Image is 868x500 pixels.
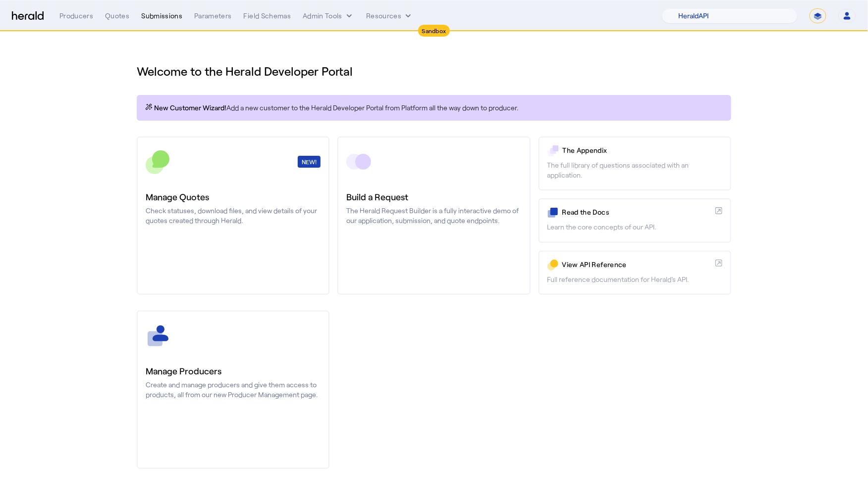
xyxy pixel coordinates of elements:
[539,136,731,190] a: The AppendixThe full library of questions associated with an application.
[303,11,354,21] button: internal dropdown menu
[141,11,182,21] div: Submissions
[366,11,413,21] button: Resources dropdown menu
[539,198,731,242] a: Read the DocsLearn the core concepts of our API.
[137,136,329,295] a: NEW!Manage QuotesCheck statuses, download files, and view details of your quotes created through ...
[346,206,521,226] p: The Herald Request Builder is a fully interactive demo of our application, submission, and quote ...
[137,311,329,469] a: Manage ProducersCreate and manage producers and give them access to products, all from our new Pr...
[547,274,722,284] p: Full reference documentation for Herald's API.
[539,251,731,295] a: View API ReferenceFull reference documentation for Herald's API.
[137,63,731,79] h1: Welcome to the Herald Developer Portal
[298,156,321,168] div: NEW!
[562,207,711,217] p: Read the Docs
[105,11,129,21] div: Quotes
[145,103,723,113] p: Add a new customer to the Herald Developer Portal from Platform all the way down to producer.
[12,11,44,21] img: Herald Logo
[346,190,521,204] h3: Build a Request
[563,145,722,155] p: The Appendix
[562,260,711,270] p: View API Reference
[244,11,291,21] div: Field Schemas
[337,136,530,295] a: Build a RequestThe Herald Request Builder is a fully interactive demo of our application, submiss...
[146,206,321,226] p: Check statuses, download files, and view details of your quotes created through Herald.
[146,190,321,204] h3: Manage Quotes
[59,11,93,21] div: Producers
[146,364,321,378] h3: Manage Producers
[194,11,232,21] div: Parameters
[547,222,722,232] p: Learn the core concepts of our API.
[146,380,321,400] p: Create and manage producers and give them access to products, all from our new Producer Managemen...
[418,25,450,37] div: Sandbox
[547,160,722,180] p: The full library of questions associated with an application.
[154,103,226,113] span: New Customer Wizard!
